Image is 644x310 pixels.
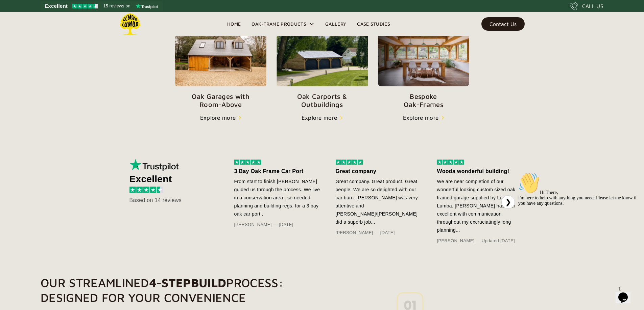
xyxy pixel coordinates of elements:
a: Explore more [200,114,241,122]
a: Oak Garages withRoom-Above [175,24,266,109]
a: BespokeOak-Frames [378,24,469,109]
img: Trustpilot 4.5 stars [72,4,98,8]
div: Explore more [302,114,337,122]
span: 15 reviews on [103,2,130,10]
h1: Our Streamlined Process: Designed for Your Convenience [41,275,332,305]
img: :wave: [3,3,24,24]
img: 5 stars [336,160,363,165]
img: Trustpilot [129,159,180,171]
a: See Lemon Lumba reviews on Trustpilot [41,1,163,11]
iframe: chat widget [616,283,637,303]
div: Great company. Great product. Great people. We are so delighted with our car barn. [PERSON_NAME] ... [336,177,424,226]
button: ❯ [501,195,515,209]
div: [PERSON_NAME] — [DATE] [234,221,322,229]
a: Oak Carports &Outbuildings [277,24,368,109]
a: Explore more [302,114,343,122]
a: Explore more [403,114,444,122]
div: Oak-Frame Products [246,12,320,36]
a: Home [222,19,246,29]
span: Hi There, I'm here to help with anything you need. Please let me know if you have any questions. [3,20,121,36]
div: 👋Hi There,I'm here to help with anything you need. Please let me know if you have any questions. [3,3,124,36]
a: CALL US [570,2,603,10]
strong: 4-StepBuild [149,276,226,289]
div: CALL US [582,2,603,10]
a: Case Studies [352,19,396,29]
div: Excellent [129,175,214,183]
div: [PERSON_NAME] — Updated [DATE] [437,237,525,245]
img: 5 stars [437,160,464,165]
div: Oak-Frame Products [252,20,306,28]
div: Explore more [200,114,236,122]
img: 5 stars [234,160,261,165]
img: Trustpilot logo [136,3,158,9]
div: Great company [336,167,424,175]
div: Contact Us [490,22,517,26]
div: Based on 14 reviews [129,196,214,204]
a: Contact Us [481,17,525,31]
a: Gallery [320,19,352,29]
p: Oak Carports & Outbuildings [277,92,368,109]
img: 4.5 stars [129,187,163,193]
div: [PERSON_NAME] — [DATE] [336,229,424,237]
div: Wooda wonderful building! [437,167,525,175]
iframe: chat widget [516,170,637,280]
div: Explore more [403,114,439,122]
p: Bespoke Oak-Frames [378,92,469,109]
div: From start to finish [PERSON_NAME] guided us through the process. We live in a conservation area ... [234,177,322,218]
div: We are near completion of our wonderful looking custom sized oak framed garage supplied by Lemon ... [437,177,525,234]
div: 3 Bay Oak Frame Car Port [234,167,322,175]
p: Oak Garages with Room-Above [175,92,266,109]
span: Excellent [45,2,68,10]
